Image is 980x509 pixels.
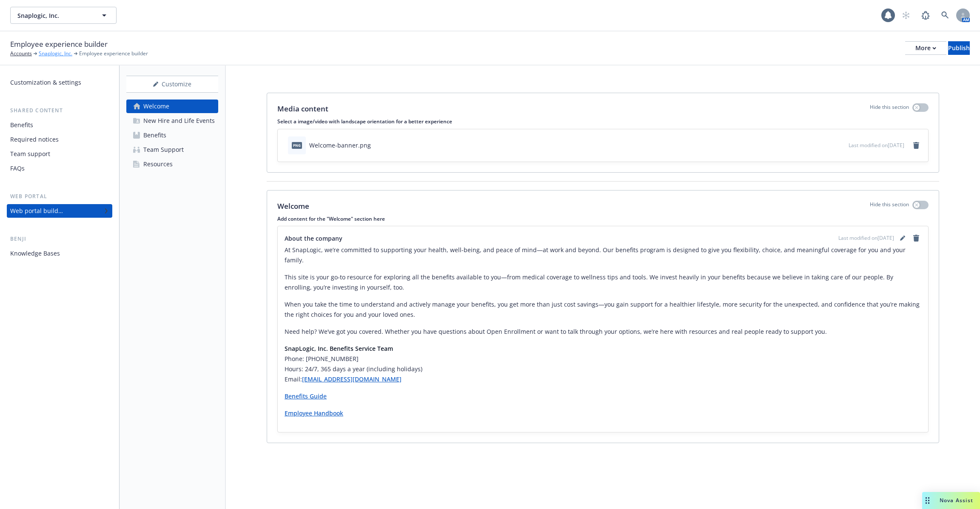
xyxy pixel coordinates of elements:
p: When you take the time to understand and actively manage your benefits, you get more than just co... [285,299,921,320]
a: Benefits Guide [285,392,327,400]
a: Accounts [10,50,32,57]
a: Customization & settings [7,76,112,89]
div: Required notices [10,133,59,146]
span: Employee experience builder [79,50,148,57]
span: Employee experience builder [10,39,108,50]
span: Snaplogic, Inc. [17,11,91,20]
button: Snaplogic, Inc. [10,7,117,24]
p: This site is your go-to resource for exploring all the benefits available to you—from medical cov... [285,272,921,293]
div: Drag to move [922,492,933,509]
span: About the company [285,234,342,243]
h6: Hours: 24/7, 365 days a year (including holidays)​ [285,364,921,374]
div: Benji [7,235,112,243]
a: Employee Handbook [285,409,343,417]
p: Media content [277,103,328,114]
div: Benefits [10,118,33,132]
div: Shared content [7,106,112,115]
span: Last modified on [DATE] [838,234,894,242]
p: Select a image/video with landscape orientation for a better experience [277,118,929,125]
div: Resources [143,157,173,171]
div: Publish [948,42,970,54]
strong: SnapLogic, Inc. Benefits Service Team [285,344,393,353]
a: Report a Bug [917,7,934,24]
div: Team support [10,147,50,161]
p: Add content for the "Welcome" section here [277,215,929,222]
button: preview file [838,141,845,150]
div: Benefits [143,128,166,142]
a: Knowledge Bases [7,247,112,260]
a: Benefits [7,118,112,132]
button: Publish [948,41,970,55]
div: Customize [126,76,218,92]
div: Knowledge Bases [10,247,60,260]
a: Resources [126,157,218,171]
span: png [292,142,302,148]
h6: Phone: [PHONE_NUMBER] [285,354,921,364]
span: Last modified on [DATE] [849,142,904,149]
a: Team support [7,147,112,161]
button: Nova Assist [922,492,980,509]
a: Start snowing [897,7,914,24]
a: remove [911,140,921,151]
a: Team Support [126,143,218,156]
a: Web portal builder [7,204,112,218]
button: download file [824,141,831,150]
a: Benefits [126,128,218,142]
a: Welcome [126,100,218,113]
a: Required notices [7,133,112,146]
span: Nova Assist [940,497,973,504]
a: [EMAIL_ADDRESS][DOMAIN_NAME] [302,375,402,383]
div: Web portal builder [10,204,63,218]
div: Web portal [7,192,112,201]
h6: Email: [285,374,921,384]
a: FAQs [7,162,112,175]
a: editPencil [897,233,908,243]
div: New Hire and Life Events [143,114,215,128]
div: Welcome-banner.png [309,141,371,150]
div: More [915,42,936,54]
div: Welcome [143,100,169,113]
p: Hide this section [870,103,909,114]
button: Customize [126,76,218,93]
div: Customization & settings [10,76,81,89]
p: Welcome [277,201,309,212]
button: More [905,41,946,55]
a: Search [937,7,954,24]
div: FAQs [10,162,25,175]
p: Hide this section [870,201,909,212]
a: remove [911,233,921,243]
a: New Hire and Life Events [126,114,218,128]
div: Team Support [143,143,184,156]
p: At SnapLogic, we’re committed to supporting your health, well-being, and peace of mind—at work an... [285,245,921,265]
a: Snaplogic, Inc. [39,50,72,57]
p: Need help? We’ve got you covered. Whether you have questions about Open Enrollment or want to tal... [285,327,921,337]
